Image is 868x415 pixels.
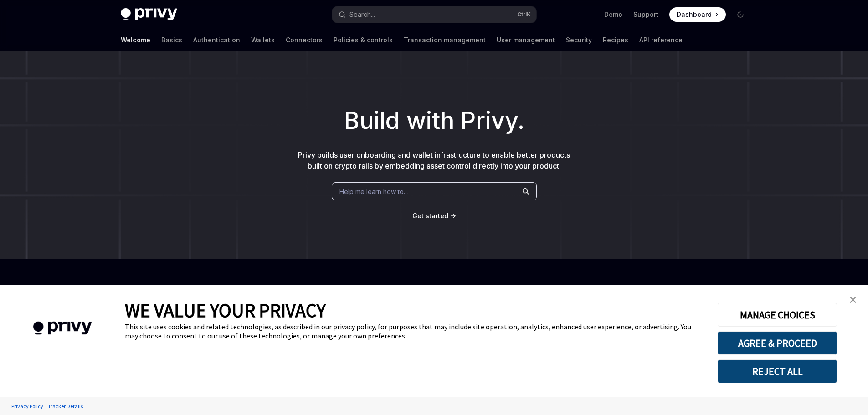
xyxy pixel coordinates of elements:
a: Demo [604,10,622,19]
span: WE VALUE YOUR PRIVACY [125,298,326,322]
img: company logo [14,308,111,348]
span: Privy builds user onboarding and wallet infrastructure to enable better products built on crypto ... [298,150,570,170]
a: close banner [844,291,862,309]
img: close banner [850,297,856,303]
a: Get started [412,211,448,220]
a: Wallets [251,29,275,51]
a: Policies & controls [334,29,393,51]
div: Search... [349,9,375,20]
h1: Build with Privy. [15,103,853,138]
a: Security [566,29,592,51]
button: REJECT ALL [718,359,837,383]
button: Search...CtrlK [332,6,536,23]
a: Support [633,10,658,19]
a: User management [497,29,555,51]
span: Get started [412,212,448,220]
button: Toggle dark mode [733,7,748,22]
a: Privacy Policy [9,398,46,414]
span: Ctrl K [517,11,531,18]
a: Dashboard [669,7,726,22]
div: This site uses cookies and related technologies, as described in our privacy policy, for purposes... [125,322,704,340]
a: Recipes [603,29,628,51]
span: Help me learn how to… [339,187,409,196]
a: Connectors [286,29,323,51]
a: API reference [639,29,683,51]
a: Tracker Details [46,398,85,414]
a: Transaction management [404,29,486,51]
img: dark logo [121,8,177,21]
a: Authentication [193,29,240,51]
a: Basics [161,29,182,51]
span: Dashboard [677,10,712,19]
button: MANAGE CHOICES [718,303,837,327]
button: AGREE & PROCEED [718,331,837,355]
a: Welcome [121,29,150,51]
